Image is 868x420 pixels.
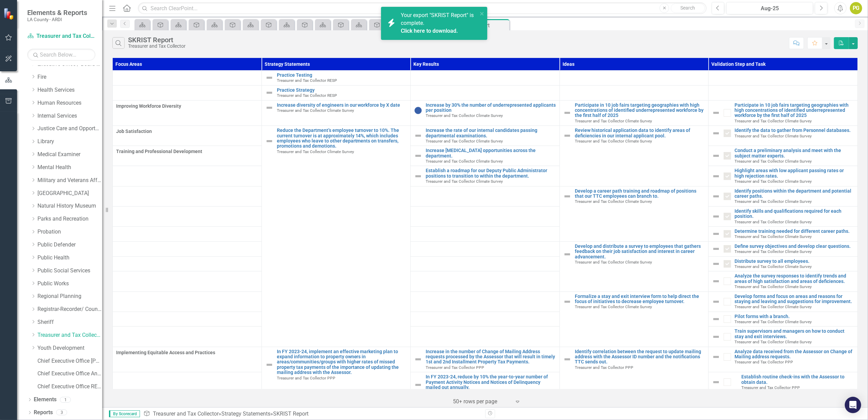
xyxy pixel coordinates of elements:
button: Aug-25 [726,2,813,14]
span: Improving Workforce Diversity [116,103,258,109]
a: Establish a roadmap for our Deputy Public Administrator positions to transition to within the dep... [426,168,556,179]
a: Chief Executive Office Annual Report FY24-25 [37,370,102,378]
span: Training and Professional Development [116,148,258,155]
a: Health Services [37,86,102,94]
img: Not Defined [712,245,720,253]
img: Not Defined [712,172,720,180]
span: Treasurer and Tax Collector Climate Survey [735,319,812,324]
a: Increase diversity of engineers in our workforce by X date [277,103,407,108]
a: Registrar-Recorder/ County Clerk [37,305,102,313]
span: Treasurer and Tax Collector Climate Survey [735,159,812,164]
a: Treasurer and Tax Collector [37,331,102,339]
a: Probation [37,228,102,236]
span: Treasurer and Tax Collector PPP [277,376,335,380]
span: Treasurer and Tax Collector Climate Survey [277,149,354,154]
img: Not Defined [712,333,720,341]
img: Not Defined [712,152,720,160]
span: Treasurer and Tax Collector Climate Survey [735,264,812,269]
div: » » [143,410,480,418]
a: Practice Testing [277,73,407,78]
a: Highlight areas with low applicant passing rates or high rejection rates. [735,168,854,179]
img: Not Defined [265,89,273,97]
span: Treasurer and Tax Collector Climate Survey [426,113,503,118]
a: Review historical application data to identify areas of deficiencies in our internal applicant pool. [575,128,705,138]
a: Participate in 10 job fairs targeting geographies with high concentrations of identified underrep... [575,103,705,118]
a: Strategy Statements [221,410,270,417]
a: Define survey objectives and develop clear questions. [735,244,854,249]
a: Public Social Services [37,267,102,275]
span: Implementing Equitable Access and Practices [116,349,258,356]
span: Search [681,5,695,11]
a: Treasurer and Tax Collector [27,32,95,40]
a: Identify skills and qualifications required for each position. [735,209,854,219]
img: ClearPoint Strategy [3,7,15,19]
img: Not Defined [712,378,720,386]
a: Regional Planning [37,292,102,300]
span: Treasurer and Tax Collector Climate Survey [735,340,812,344]
span: Treasurer and Tax Collector RESP [277,93,337,98]
a: Youth Development [37,344,102,352]
img: Not Defined [563,355,571,363]
a: Human Resources [37,99,102,107]
a: Identify correlation between the request to update mailing address with the Assessor ID number an... [575,349,705,365]
span: Treasurer and Tax Collector Climate Survey [735,179,812,184]
img: Not Defined [563,250,571,258]
div: Treasurer and Tax Collector [128,44,186,49]
img: Not Defined [414,152,422,160]
span: Treasurer and Tax Collector Climate Survey [277,108,354,113]
span: Treasurer and Tax Collector Climate Survey [575,119,652,123]
a: Formalize a stay and exit interview form to help direct the focus of initiatives to decrease empl... [575,294,705,304]
img: Not Defined [712,192,720,200]
a: Parks and Recreation [37,215,102,223]
a: Increase [MEDICAL_DATA] opportunities across the department. [426,148,556,159]
a: Analyze data received from the Assessor on Change of Mailing address requests. [735,349,854,360]
img: Not Defined [712,298,720,306]
a: Participate in 10 job fairs targeting geographies with high concentrations of identified underrep... [735,103,854,118]
span: Treasurer and Tax Collector Climate Survey [426,159,503,164]
img: No Information [414,106,422,115]
div: 1 [60,397,71,403]
a: Increase by 30% the number of underrepresented applicants per position [426,103,556,113]
img: Not Defined [414,132,422,140]
img: Not Defined [712,260,720,268]
img: Not Defined [563,109,571,117]
span: Treasurer and Tax Collector Climate Survey [735,220,812,224]
a: Public Defender [37,241,102,249]
a: Conduct a preliminary analysis and meet with the subject matter experts. [735,148,854,159]
a: Pilot forms with a branch. [735,314,854,319]
span: Treasurer and Tax Collector Climate Survey [735,119,812,123]
span: Treasurer and Tax Collector Climate Survey [735,134,812,138]
img: Not Defined [563,132,571,140]
a: Develop and distribute a survey to employees that gathers feedback on their job satisfaction and ... [575,244,705,259]
span: Treasurer and Tax Collector Climate Survey [575,304,652,309]
a: Justice Care and Opportunity [37,125,102,133]
span: Treasurer and Tax Collector PPP [426,365,484,370]
span: Elements & Reports [27,9,87,17]
img: Not Defined [265,104,273,112]
a: Develop forms and focus on areas and reasons for staying and leaving and suggestions for improvem... [735,294,854,304]
a: Click here to download. [401,28,458,34]
a: Natural History Museum [37,202,102,210]
button: PG [850,2,862,14]
span: Treasurer and Tax Collector PPP [741,385,800,390]
img: Not Defined [712,129,720,137]
img: Not Defined [265,74,273,82]
div: SKRIST Report [273,410,309,417]
img: Not Defined [712,353,720,361]
span: Job Satisfaction [116,128,258,135]
span: Treasurer and Tax Collector RESP [277,78,337,83]
img: Not Defined [414,355,422,363]
img: Not Defined [563,298,571,306]
span: By Scorecard [109,410,140,417]
a: Determine training needed for different career paths. [735,229,854,234]
span: Treasurer and Tax Collector Climate Survey [575,260,652,265]
a: In FY 2023-24, implement an effective marketing plan to expand information to property owners in ... [277,349,407,375]
a: Increase the rate of our internal candidates passing departmental examinations. [426,128,556,138]
span: Treasurer and Tax Collector Climate Survey [575,139,652,144]
a: Medical Examiner [37,151,102,159]
a: Public Works [37,280,102,288]
a: Analyze the survey responses to identify trends and areas of high satisfaction and areas of defic... [735,273,854,284]
button: Search [671,3,705,13]
div: SKRIST Report [128,36,186,44]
